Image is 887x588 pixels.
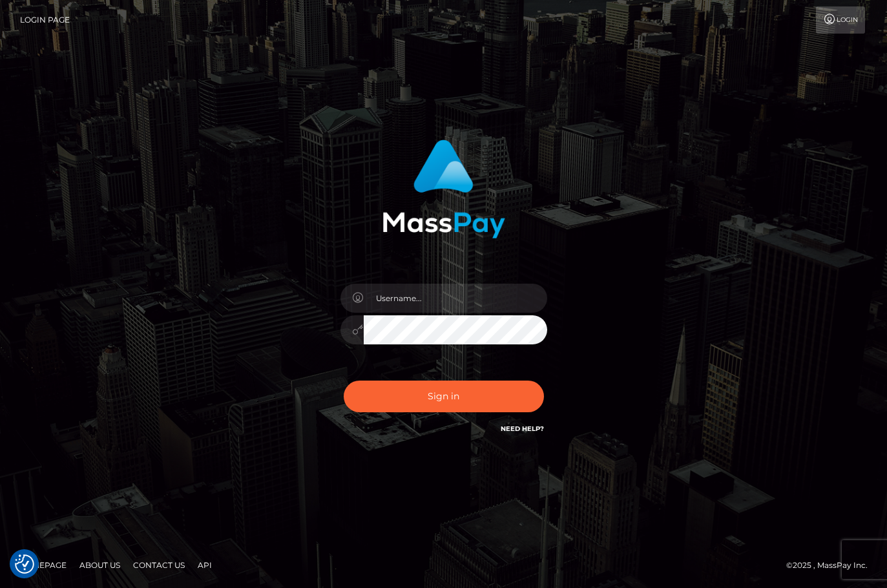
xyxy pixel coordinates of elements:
[128,555,190,575] a: Contact Us
[382,140,505,238] img: MassPay Login
[364,284,547,313] input: Username...
[816,6,865,34] a: Login
[15,554,34,574] img: Revisit consent button
[15,554,34,574] button: Consent Preferences
[20,6,70,34] a: Login Page
[344,381,544,412] button: Sign in
[786,558,877,572] div: © 2025 , MassPay Inc.
[74,555,125,575] a: About Us
[193,555,217,575] a: API
[501,425,544,433] a: Need Help?
[14,555,72,575] a: Homepage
